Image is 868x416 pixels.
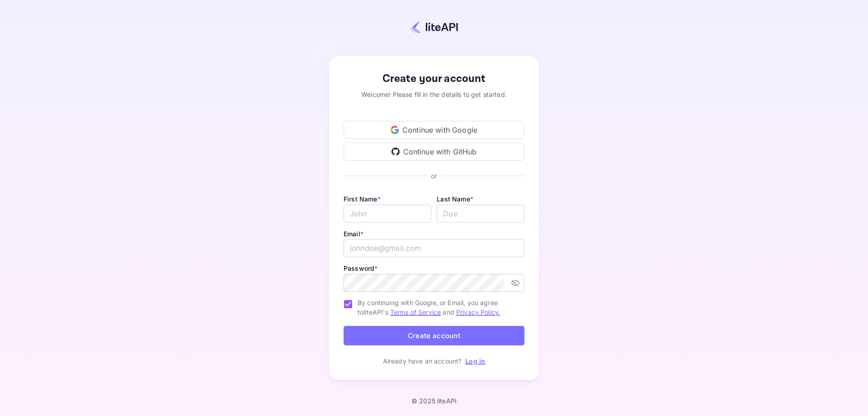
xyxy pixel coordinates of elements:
[344,230,363,238] label: Email
[383,356,462,366] p: Already have an account?
[437,205,524,223] input: Doe
[344,326,524,345] button: Create account
[465,357,485,365] a: Log in
[344,121,524,139] div: Continue with Google
[344,195,381,203] label: First Name
[456,308,500,316] a: Privacy Policy.
[390,308,441,316] a: Terms of Service
[344,205,431,223] input: John
[437,195,473,203] label: Last Name
[344,264,377,272] label: Password
[507,275,524,291] button: toggle password visibility
[358,298,517,317] span: By continuing with Google, or Email, you agree to liteAPI's and
[411,397,457,405] p: © 2025 liteAPI
[344,90,524,99] div: Welcome! Please fill in the details to get started.
[344,143,524,161] div: Continue with GitHub
[344,239,524,257] input: johndoe@gmail.com
[344,71,524,87] div: Create your account
[410,20,458,33] img: liteapi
